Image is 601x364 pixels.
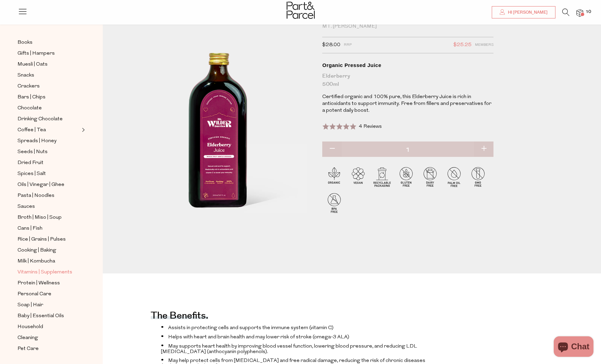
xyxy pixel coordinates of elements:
img: Part&Parcel [287,2,315,19]
span: Seeds | Nuts [17,148,48,156]
div: Organic Pressed Juice [322,62,493,69]
span: Pet Care [17,345,39,353]
a: Spices | Salt [17,170,80,178]
a: Broth | Miso | Soup [17,213,80,222]
a: Spreads | Honey [17,137,80,145]
img: P_P-ICONS-Live_Bec_V11_Gluten_Free.svg [394,165,418,189]
a: Muesli | Oats [17,60,80,69]
inbox-online-store-chat: Shopify online store chat [552,336,596,359]
a: Vitamins | Supplements [17,268,80,277]
span: Cooking | Baking [17,246,56,255]
input: QTY Organic Pressed Juice [322,141,493,159]
span: Drinking Chocolate [17,115,63,123]
span: Cleaning [17,334,38,342]
img: P_P-ICONS-Live_Bec_V11_Recyclable_Packaging.svg [370,165,394,189]
span: Crackers [17,82,40,91]
a: Milk | Kombucha [17,257,80,266]
img: P_P-ICONS-Live_Bec_V11_BPA_Free.svg [322,191,346,215]
img: P_P-ICONS-Live_Bec_V11_Palm_Oil_Free.svg [442,165,466,189]
span: $28.00 [322,41,340,50]
a: 10 [576,9,583,16]
div: Elderberry 500ml [322,72,493,89]
span: Broth | Miso | Soup [17,214,62,222]
span: Protein | Wellness [17,279,60,287]
span: Snacks [17,71,34,80]
span: $25.25 [453,41,472,50]
span: Oils | Vinegar | Ghee [17,181,64,189]
span: Sauces [17,203,35,211]
a: Chocolate [17,104,80,112]
a: Books [17,38,80,47]
span: Hi [PERSON_NAME] [506,10,548,15]
span: Personal Care [17,290,51,298]
li: Helps with heart and brain health and may lower risk of stroke (omega-3 ALA) [161,333,428,340]
a: Crackers [17,82,80,91]
a: Cooking | Baking [17,246,80,255]
li: Assists in protecting cells and supports the immune system (vitamin C) [161,324,428,331]
span: Gifts | Hampers [17,50,55,58]
a: Personal Care [17,290,80,298]
span: Rice | Grains | Pulses [17,235,66,244]
span: Soap | Hair [17,301,43,309]
a: Coffee | Tea [17,126,80,134]
a: Snacks [17,71,80,80]
span: Dried Fruit [17,159,43,167]
span: Baby | Essential Oils [17,312,64,320]
span: Members [475,41,493,50]
a: Gifts | Hampers [17,49,80,58]
a: Oils | Vinegar | Ghee [17,180,80,189]
a: Sauces [17,202,80,211]
a: Hi [PERSON_NAME] [492,6,555,18]
img: Organic Pressed Juice [123,26,312,248]
a: Cans | Fish [17,224,80,233]
span: Bars | Chips [17,93,46,102]
a: Bars | Chips [17,93,80,102]
img: P_P-ICONS-Live_Bec_V11_GMO_Free.svg [466,165,490,189]
a: Soap | Hair [17,301,80,309]
span: Milk | Kombucha [17,257,55,266]
span: Chocolate [17,104,42,112]
span: RRP [344,41,352,50]
a: Protein | Wellness [17,279,80,287]
span: Muesli | Oats [17,60,48,69]
span: Spreads | Honey [17,137,57,145]
span: Spices | Salt [17,170,46,178]
a: Rice | Grains | Pulses [17,235,80,244]
img: P_P-ICONS-Live_Bec_V11_Organic.svg [322,165,346,189]
a: Drinking Chocolate [17,115,80,123]
a: Seeds | Nuts [17,148,80,156]
span: 10 [584,9,593,15]
img: P_P-ICONS-Live_Bec_V11_Vegan.svg [346,165,370,189]
span: Coffee | Tea [17,126,46,134]
img: P_P-ICONS-Live_Bec_V11_Dairy_Free.svg [418,165,442,189]
button: Expand/Collapse Coffee | Tea [80,126,85,134]
a: Pasta | Noodles [17,191,80,200]
span: Pasta | Noodles [17,192,54,200]
li: May supports heart health by improving blood vessel function, lowering blood pressure, and reduci... [161,342,428,354]
span: Vitamins | Supplements [17,268,72,277]
span: Cans | Fish [17,225,42,233]
a: Baby | Essential Oils [17,312,80,320]
span: 4 Reviews [359,124,382,129]
a: Cleaning [17,334,80,342]
p: Certified organic and 100% pure, this Elderberry Juice is rich in antioxidants to support immunit... [322,94,493,114]
a: Household [17,323,80,331]
span: Household [17,323,43,331]
div: Mt. [PERSON_NAME] [322,23,493,30]
h4: The benefits. [151,314,208,319]
span: Books [17,39,33,47]
a: Dried Fruit [17,159,80,167]
a: Pet Care [17,345,80,353]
